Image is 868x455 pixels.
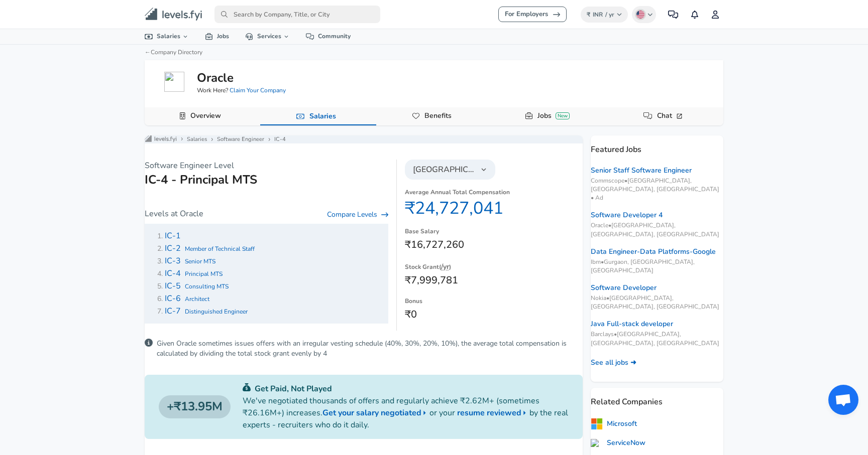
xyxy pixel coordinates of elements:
[187,135,207,143] a: Salaries
[145,107,723,125] div: Company Data Navigation
[159,395,231,418] a: ₹13.95M
[185,282,229,290] span: Consulting MTS
[632,6,656,23] button: English (US)
[185,308,248,316] span: Distinguished Engineer
[165,231,185,241] a: IC-1
[591,330,723,347] span: Barclays • [GEOGRAPHIC_DATA], [GEOGRAPHIC_DATA], [GEOGRAPHIC_DATA]
[605,11,614,19] span: / yr
[145,208,203,220] p: Levels at Oracle
[197,69,234,86] h5: Oracle
[165,244,255,253] a: IC-2Member of Technical Staff
[133,4,735,25] nav: primary
[457,407,529,419] a: resume reviewed
[243,395,569,431] p: We've negotiated thousands of offers and regularly achieve ₹2.62M+ (sometimes ₹26.16M+) increases...
[498,7,567,22] a: For Employers
[322,407,429,419] a: Get your salary negotiated
[828,385,858,415] div: Open chat
[145,160,388,172] p: Software Engineer Level
[405,296,583,307] dt: Bonus
[405,160,495,180] button: [GEOGRAPHIC_DATA]
[405,237,583,253] dd: ₹16,727,260
[237,29,298,44] a: Services
[243,383,569,395] p: Get Paid, Not Played
[591,221,723,238] span: Oracle • [GEOGRAPHIC_DATA], [GEOGRAPHIC_DATA], [GEOGRAPHIC_DATA]
[305,108,340,125] a: Salaries
[197,86,286,95] span: Work Here?
[441,261,449,272] button: /yr
[214,6,380,23] input: Search by Company, Title, or City
[591,418,603,430] img: microsoftlogo.png
[186,107,225,124] a: Overview
[298,29,359,44] a: Community
[165,307,248,316] a: IC-7Distinguished Engineer
[274,135,286,143] a: IC-4
[164,72,184,92] img: oracle.com
[165,306,181,317] span: IC-7
[165,269,223,278] a: IC-4Principal MTS
[591,135,723,156] p: Featured Jobs
[556,112,570,119] div: New
[533,107,574,124] a: JobsNew
[653,107,688,124] a: Chat
[413,164,475,176] span: [GEOGRAPHIC_DATA]
[405,272,583,288] dd: ₹7,999,781
[197,29,237,44] a: Jobs
[165,243,181,254] span: IC-2
[405,198,583,219] dd: ₹24,727,041
[217,135,264,143] a: Software Engineer
[145,172,388,188] h1: IC-4 - Principal MTS
[593,11,603,19] span: INR
[230,86,286,94] a: Claim Your Company
[587,11,590,19] span: ₹
[165,294,209,304] a: IC-6Architect
[165,256,215,266] a: IC-3Senior MTS
[405,261,583,272] dt: Stock Grant ( )
[145,48,202,56] a: ←Company Directory
[591,438,645,448] a: ServiceNow
[243,383,251,391] img: svg+xml;base64,PHN2ZyB4bWxucz0iaHR0cDovL3d3dy53My5vcmcvMjAwMC9zdmciIGZpbGw9IiMwYzU0NjAiIHZpZXdCb3...
[157,339,583,359] p: Given Oracle sometimes issues offers with an irregular vesting schedule (40%, 30%, 20%, 10%), the...
[636,11,644,19] img: English (US)
[591,210,663,220] a: Software Developer 4
[591,439,603,447] img: servicenow.com
[591,247,716,257] a: Data Engineer-Data Platforms-Google
[185,257,215,265] span: Senior MTS
[591,283,657,293] a: Software Developer
[581,7,628,23] button: ₹INR/ yr
[591,177,723,202] span: Commscope • [GEOGRAPHIC_DATA], [GEOGRAPHIC_DATA], [GEOGRAPHIC_DATA] • Ad
[420,107,456,124] a: Benefits
[185,245,255,253] span: Member of Technical Staff
[185,270,223,278] span: Principal MTS
[165,255,181,266] span: IC-3
[405,188,583,198] dt: Average Annual Total Compensation
[137,29,197,44] a: Salaries
[165,281,229,291] a: IC-5Consulting MTS
[591,166,692,176] a: Senior Staff Software Engineer
[591,258,723,275] span: Ibm • Gurgaon, [GEOGRAPHIC_DATA], [GEOGRAPHIC_DATA]
[591,388,723,408] p: Related Companies
[327,210,388,220] a: Compare Levels
[165,268,181,279] span: IC-4
[591,358,636,368] a: See all jobs ➜
[165,280,181,291] span: IC-5
[405,227,583,237] dt: Base Salary
[185,295,209,303] span: Architect
[165,293,181,304] span: IC-6
[591,319,673,329] a: Java Full-stack developer
[591,294,723,311] span: Nokia • [GEOGRAPHIC_DATA], [GEOGRAPHIC_DATA], [GEOGRAPHIC_DATA]
[405,307,583,323] dd: ₹0
[165,230,181,241] span: IC-1
[591,418,637,430] a: Microsoft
